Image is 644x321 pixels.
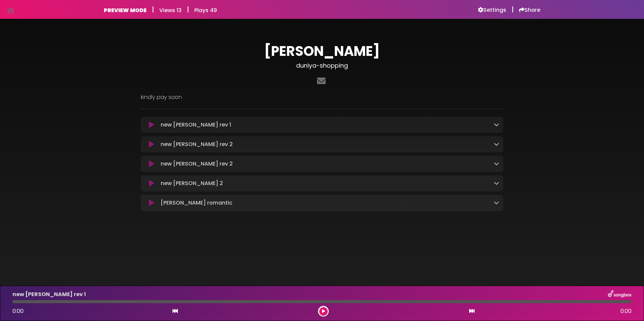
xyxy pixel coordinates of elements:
h6: Plays 49 [194,7,217,13]
p: new [PERSON_NAME] rev 2 [161,140,233,148]
h6: PREVIEW MODE [104,7,147,13]
a: Share [519,7,540,13]
p: new [PERSON_NAME] rev 2 [161,160,233,168]
p: new [PERSON_NAME] rev 1 [161,121,231,129]
h5: | [187,5,189,13]
p: [PERSON_NAME] romantic [161,199,232,207]
h5: | [152,5,154,13]
h1: [PERSON_NAME] [141,43,503,59]
h3: duniya-shopping [141,62,503,69]
p: kindly pay soon [141,93,503,101]
h6: Views 13 [159,7,182,13]
p: new [PERSON_NAME] 2 [161,179,223,187]
h5: | [512,5,514,13]
a: Settings [478,7,506,13]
